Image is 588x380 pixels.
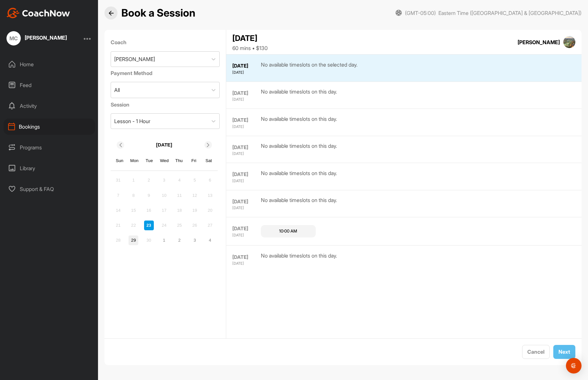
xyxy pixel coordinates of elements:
[205,206,215,215] div: Not available Saturday, September 20th, 2025
[159,175,169,185] div: Not available Wednesday, September 3rd, 2025
[6,8,70,18] img: CoachNow
[144,190,154,200] div: Not available Tuesday, September 9th, 2025
[438,9,582,17] span: Eastern Time ([GEOGRAPHIC_DATA] & [GEOGRAPHIC_DATA])
[159,221,169,230] div: Not available Wednesday, September 24th, 2025
[232,205,259,211] div: [DATE]
[129,206,138,215] div: Not available Monday, September 15th, 2025
[129,190,138,200] div: Not available Monday, September 8th, 2025
[144,221,154,230] div: Not available Tuesday, September 23rd, 2025
[522,345,550,359] button: Cancel
[130,157,139,165] div: Mon
[145,157,153,165] div: Tue
[205,221,215,230] div: Not available Saturday, September 27th, 2025
[113,235,123,245] div: Not available Sunday, September 28th, 2025
[232,70,259,75] div: [DATE]
[159,235,169,245] div: Choose Wednesday, October 1st, 2025
[114,55,155,63] div: [PERSON_NAME]
[114,117,150,125] div: Lesson - 1 Hour
[4,181,95,197] div: Support & FAQ
[175,190,184,200] div: Not available Thursday, September 11th, 2025
[558,348,570,355] span: Next
[144,206,154,215] div: Not available Tuesday, September 16th, 2025
[190,235,200,245] div: Choose Friday, October 3rd, 2025
[261,169,337,184] div: No available timeslots on this day.
[261,115,337,130] div: No available timeslots on this day.
[232,198,259,206] div: [DATE]
[25,35,67,40] div: [PERSON_NAME]
[175,175,184,185] div: Not available Thursday, September 4th, 2025
[261,142,337,157] div: No available timeslots on this day.
[4,98,95,114] div: Activity
[160,157,168,165] div: Wed
[232,171,259,178] div: [DATE]
[232,178,259,184] div: [DATE]
[129,175,138,185] div: Not available Monday, September 1st, 2025
[232,261,259,266] div: [DATE]
[566,358,582,374] div: Open Intercom Messenger
[4,77,95,93] div: Feed
[114,86,120,94] div: All
[113,206,123,215] div: Not available Sunday, September 14th, 2025
[261,88,337,102] div: No available timeslots on this day.
[405,9,436,17] span: (GMT-05:00)
[190,221,200,230] div: Not available Friday, September 26th, 2025
[190,206,200,215] div: Not available Friday, September 19th, 2025
[113,190,123,200] div: Not available Sunday, September 7th, 2025
[232,32,268,44] div: [DATE]
[156,141,172,149] p: [DATE]
[109,11,114,16] img: Back
[232,233,259,238] div: [DATE]
[232,124,259,130] div: [DATE]
[232,62,259,70] div: [DATE]
[4,160,95,176] div: Library
[563,36,576,48] img: square_2b305e28227600b036f0274c1e170be2.jpg
[121,7,195,19] h2: Book a Session
[113,221,123,230] div: Not available Sunday, September 21st, 2025
[232,90,259,97] div: [DATE]
[232,144,259,151] div: [DATE]
[279,228,297,234] div: 10:00 AM
[111,38,220,46] label: Coach
[527,348,545,355] span: Cancel
[205,235,215,245] div: Choose Saturday, October 4th, 2025
[190,157,198,165] div: Fri
[553,345,575,359] button: Next
[113,175,216,246] div: month 2025-09
[232,117,259,124] div: [DATE]
[144,175,154,185] div: Not available Tuesday, September 2nd, 2025
[175,157,183,165] div: Thu
[129,235,138,245] div: Choose Monday, September 29th, 2025
[518,38,560,46] div: [PERSON_NAME]
[232,151,259,157] div: [DATE]
[144,235,154,245] div: Not available Tuesday, September 30th, 2025
[113,175,123,185] div: Not available Sunday, August 31st, 2025
[111,69,220,77] label: Payment Method
[159,206,169,215] div: Not available Wednesday, September 17th, 2025
[205,190,215,200] div: Not available Saturday, September 13th, 2025
[261,252,337,266] div: No available timeslots on this day.
[261,196,337,211] div: No available timeslots on this day.
[111,101,220,108] label: Session
[6,31,21,45] div: MC
[175,206,184,215] div: Not available Thursday, September 18th, 2025
[190,175,200,185] div: Not available Friday, September 5th, 2025
[190,190,200,200] div: Not available Friday, September 12th, 2025
[232,97,259,102] div: [DATE]
[261,61,358,75] div: No available timeslots on the selected day.
[4,139,95,156] div: Programs
[232,225,259,233] div: [DATE]
[129,221,138,230] div: Not available Monday, September 22nd, 2025
[159,190,169,200] div: Not available Wednesday, September 10th, 2025
[232,254,259,261] div: [DATE]
[175,235,184,245] div: Choose Thursday, October 2nd, 2025
[4,56,95,72] div: Home
[232,44,268,52] div: 60 mins • $130
[4,119,95,135] div: Bookings
[175,221,184,230] div: Not available Thursday, September 25th, 2025
[116,157,124,165] div: Sun
[205,175,215,185] div: Not available Saturday, September 6th, 2025
[204,157,213,165] div: Sat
